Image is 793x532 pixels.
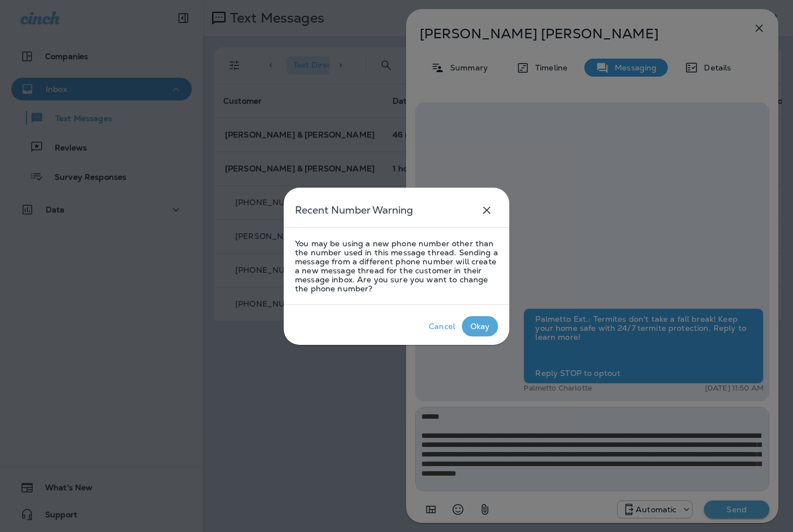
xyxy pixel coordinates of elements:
h5: Recent Number Warning [295,201,413,219]
div: Cancel [429,322,455,331]
button: close [475,199,498,221]
p: You may be using a new phone number other than the number used in this message thread. Sending a ... [295,239,498,293]
div: Okay [470,322,490,331]
button: Okay [462,316,498,336]
button: Cancel [422,316,462,336]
